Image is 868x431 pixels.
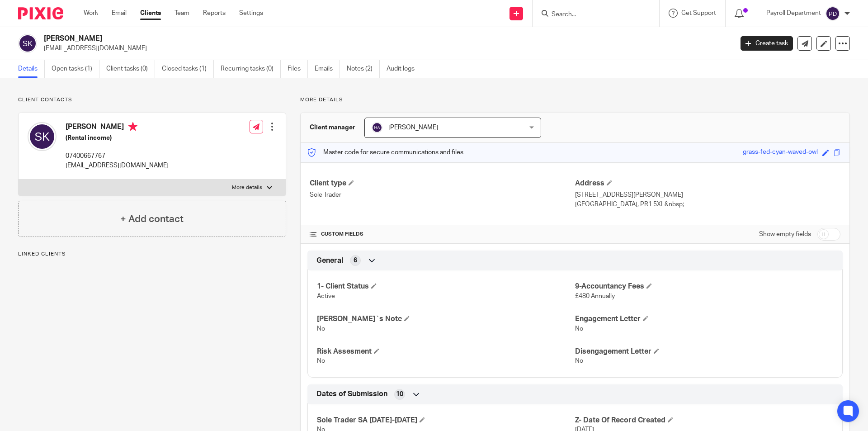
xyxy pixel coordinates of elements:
a: Notes (2) [347,60,380,78]
p: [EMAIL_ADDRESS][DOMAIN_NAME] [66,161,169,170]
h4: Client type [310,179,575,188]
span: General [316,256,343,265]
i: Primary [128,122,137,131]
span: No [317,358,325,364]
a: Reports [203,9,226,18]
div: grass-fed-cyan-waved-owl [743,147,818,158]
img: Pixie [18,7,63,19]
span: [PERSON_NAME] [388,124,438,131]
p: Master code for secure communications and files [307,148,463,157]
p: Client contacts [18,96,286,104]
a: Recurring tasks (0) [221,60,281,78]
label: Show empty fields [759,230,811,239]
span: 10 [396,390,403,399]
img: svg%3E [372,122,382,133]
h4: [PERSON_NAME] [66,122,169,133]
a: Work [84,9,98,18]
h4: Disengagement Letter [575,347,833,356]
p: [EMAIL_ADDRESS][DOMAIN_NAME] [44,44,727,53]
p: 07400667767 [66,152,169,161]
input: Search [551,11,632,19]
h4: 9-Accountancy Fees [575,282,833,291]
a: Team [175,9,189,18]
a: Files [288,60,308,78]
h4: Engagement Letter [575,314,833,324]
h4: 1- Client Status [317,282,575,291]
h5: (Rental income) [66,133,169,142]
span: No [575,326,583,332]
a: Emails [315,60,340,78]
span: Get Support [681,10,716,16]
p: More details [300,96,850,104]
h3: Client manager [310,123,355,132]
a: Closed tasks (1) [162,60,214,78]
p: Sole Trader [310,190,575,199]
a: Audit logs [387,60,421,78]
h4: Address [575,179,840,188]
a: Client tasks (0) [106,60,155,78]
span: No [317,326,325,332]
span: No [575,358,583,364]
a: Create task [741,36,793,51]
p: [GEOGRAPHIC_DATA], PR1 5XL&nbsp; [575,200,840,209]
img: svg%3E [28,122,57,151]
a: Details [18,60,45,78]
span: 6 [354,256,357,265]
p: More details [232,184,262,191]
a: Clients [140,9,161,18]
a: Open tasks (1) [52,60,99,78]
span: Dates of Submission [316,389,387,399]
h4: Risk Assesment [317,347,575,356]
p: [STREET_ADDRESS][PERSON_NAME] [575,190,840,199]
p: Payroll Department [766,9,821,18]
h4: + Add contact [120,212,184,226]
a: Email [112,9,127,18]
h2: [PERSON_NAME] [44,34,590,43]
h4: Z- Date Of Record Created [575,416,833,425]
img: svg%3E [18,34,37,53]
span: £480 Annually [575,293,615,299]
span: Active [317,293,335,299]
h4: CUSTOM FIELDS [310,231,575,238]
p: Linked clients [18,251,286,258]
h4: Sole Trader SA [DATE]-[DATE] [317,416,575,425]
a: Settings [239,9,263,18]
img: svg%3E [826,6,840,21]
h4: [PERSON_NAME]`s Note [317,314,575,324]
